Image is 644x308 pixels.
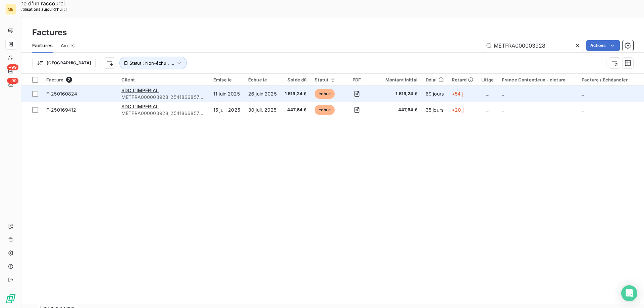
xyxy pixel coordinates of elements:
div: France Contentieux - cloture [502,77,574,82]
div: Client [121,77,205,82]
img: Logo LeanPay [5,293,16,304]
span: METFRA000003928_25418668570540 [121,94,205,101]
span: _ [502,107,504,113]
span: échue [315,105,335,115]
button: [GEOGRAPHIC_DATA] [32,58,96,68]
td: 11 juin 2025 [209,86,244,102]
div: Montant initial [377,77,418,82]
span: _ [486,91,488,97]
span: +20 j [452,107,464,113]
span: Avoirs [61,42,74,49]
span: SDC L'IMPERIAL [121,87,159,93]
span: 447,64 € [377,107,418,113]
div: Litige [481,77,494,82]
span: F-250160824 [46,91,77,97]
span: _ [582,91,584,97]
span: échue [315,89,335,99]
div: Échue le [248,77,277,82]
span: Facture [46,77,63,82]
td: 15 juil. 2025 [209,102,244,118]
button: Statut : Non-échu , ... [119,57,187,69]
span: +99 [7,78,18,84]
span: SDC L'IMPERIAL [121,104,159,109]
button: Actions [586,40,620,51]
td: 35 jours [422,102,448,118]
td: 30 juil. 2025 [244,102,281,118]
span: 2 [66,77,72,83]
div: Statut [315,77,336,82]
span: _ [486,107,488,113]
span: +99 [7,64,18,70]
a: +99 [5,66,16,76]
h3: Factures [32,26,67,39]
div: Solde dû [285,77,307,82]
span: METFRA000003928_25418668570540 [121,110,205,117]
span: Factures [32,42,53,49]
a: +99 [5,79,16,90]
div: Retard [452,77,473,82]
div: Émise le [213,77,240,82]
span: Statut : Non-échu , ... [129,60,174,66]
div: Délai [426,77,444,82]
input: Rechercher [483,40,584,51]
td: 26 juin 2025 [244,86,281,102]
span: _ [582,107,584,113]
span: _ [502,91,504,97]
span: F-250169412 [46,107,76,113]
td: 69 jours [422,86,448,102]
div: Open Intercom Messenger [621,285,637,301]
div: PDF [344,77,369,82]
span: 1 619,24 € [377,90,418,97]
span: 1 619,24 € [285,90,307,97]
div: Facture / Echéancier [582,77,636,82]
span: +54 j [452,91,463,97]
span: 447,64 € [285,107,307,113]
